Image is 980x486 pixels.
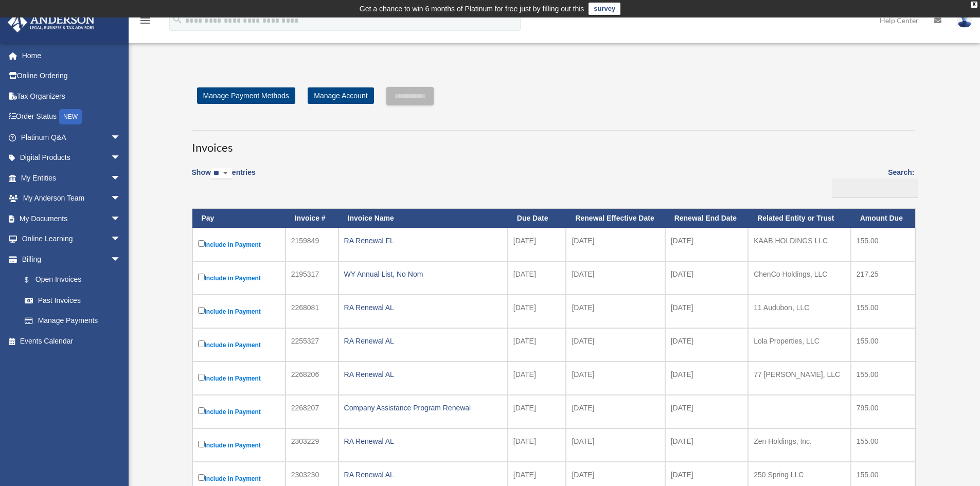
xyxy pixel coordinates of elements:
[14,290,131,311] a: Past Invoices
[566,428,665,462] td: [DATE]
[198,372,280,385] label: Include in Payment
[344,334,502,348] div: RA Renewal AL
[198,274,205,280] input: Include in Payment
[7,188,136,209] a: My Anderson Teamarrow_drop_down
[508,362,566,395] td: [DATE]
[566,328,665,362] td: [DATE]
[14,311,131,331] a: Manage Payments
[665,428,748,462] td: [DATE]
[566,395,665,428] td: [DATE]
[198,338,280,351] label: Include in Payment
[566,261,665,295] td: [DATE]
[748,428,851,462] td: Zen Holdings, Inc.
[748,209,851,228] th: Related Entity or Trust: activate to sort column ascending
[851,395,915,428] td: 795.00
[198,238,280,251] label: Include in Payment
[197,87,295,104] a: Manage Payment Methods
[198,374,205,381] input: Include in Payment
[508,295,566,328] td: [DATE]
[851,362,915,395] td: 155.00
[111,208,131,229] span: arrow_drop_down
[286,362,338,395] td: 2268206
[851,261,915,295] td: 217.25
[286,428,338,462] td: 2303229
[30,274,35,286] span: $
[566,295,665,328] td: [DATE]
[286,328,338,362] td: 2255327
[198,305,280,318] label: Include in Payment
[7,45,136,66] a: Home
[198,405,280,418] label: Include in Payment
[111,148,131,169] span: arrow_drop_down
[7,66,136,86] a: Online Ordering
[198,439,280,452] label: Include in Payment
[198,472,280,485] label: Include in Payment
[748,228,851,261] td: KAAB HOLDINGS LLC
[344,300,502,315] div: RA Renewal AL
[111,249,131,270] span: arrow_drop_down
[665,362,748,395] td: [DATE]
[286,295,338,328] td: 2268081
[286,228,338,261] td: 2159849
[508,395,566,428] td: [DATE]
[338,209,508,228] th: Invoice Name: activate to sort column ascending
[7,208,136,229] a: My Documentsarrow_drop_down
[508,428,566,462] td: [DATE]
[957,13,972,28] img: User Pic
[7,148,136,168] a: Digital Productsarrow_drop_down
[5,12,98,32] img: Anderson Advisors Platinum Portal
[508,261,566,295] td: [DATE]
[7,106,136,128] a: Order StatusNEW
[7,168,136,188] a: My Entitiesarrow_drop_down
[14,269,126,291] a: $Open Invoices
[198,340,205,347] input: Include in Payment
[139,14,151,27] i: menu
[7,127,136,148] a: Platinum Q&Aarrow_drop_down
[665,395,748,428] td: [DATE]
[851,428,915,462] td: 155.00
[589,3,620,15] a: survey
[7,249,131,269] a: Billingarrow_drop_down
[59,109,82,124] div: NEW
[172,14,183,25] i: search
[508,209,566,228] th: Due Date: activate to sort column ascending
[851,228,915,261] td: 155.00
[111,127,131,148] span: arrow_drop_down
[748,261,851,295] td: ChenCo Holdings, LLC
[111,168,131,189] span: arrow_drop_down
[748,295,851,328] td: 11 Audubon, LLC
[566,362,665,395] td: [DATE]
[111,229,131,250] span: arrow_drop_down
[211,168,232,179] select: Showentries
[344,434,502,448] div: RA Renewal AL
[851,328,915,362] td: 155.00
[748,328,851,362] td: Lola Properties, LLC
[139,18,151,27] a: menu
[7,229,136,249] a: Online Learningarrow_drop_down
[566,209,665,228] th: Renewal Effective Date: activate to sort column ascending
[344,367,502,382] div: RA Renewal AL
[665,328,748,362] td: [DATE]
[508,328,566,362] td: [DATE]
[748,362,851,395] td: 77 [PERSON_NAME], LLC
[851,209,915,228] th: Amount Due: activate to sort column ascending
[198,474,205,481] input: Include in Payment
[832,178,918,198] input: Search:
[198,272,280,284] label: Include in Payment
[198,240,205,247] input: Include in Payment
[665,228,748,261] td: [DATE]
[198,441,205,447] input: Include in Payment
[192,209,286,228] th: Pay: activate to sort column descending
[829,166,915,198] label: Search:
[111,188,131,209] span: arrow_drop_down
[360,3,584,15] div: Get a chance to win 6 months of Platinum for free just by filling out this
[286,395,338,428] td: 2268207
[344,401,502,415] div: Company Assistance Program Renewal
[192,130,915,156] h3: Invoices
[198,407,205,414] input: Include in Payment
[971,2,977,8] div: close
[7,86,136,106] a: Tax Organizers
[665,295,748,328] td: [DATE]
[286,261,338,295] td: 2195317
[566,228,665,261] td: [DATE]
